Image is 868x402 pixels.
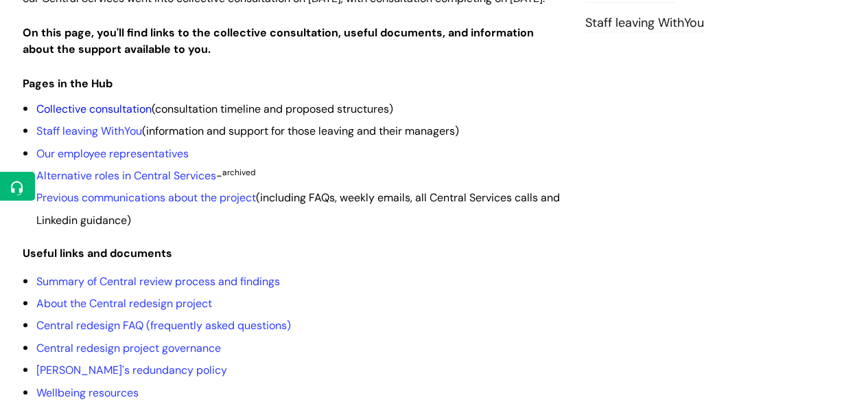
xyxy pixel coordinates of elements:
[36,124,459,138] span: (information and support for those leaving and their managers)
[36,190,256,205] a: Previous communications about the project
[585,14,704,32] a: Staff leaving WithYou
[36,146,189,161] a: Our employee representatives
[36,102,393,116] span: (consultation timeline and proposed structures)
[36,341,221,355] a: Central redesign project governance
[36,363,227,377] a: [PERSON_NAME]'s redundancy policy
[36,296,212,311] a: About the Central redesign project
[36,124,142,138] a: Staff leaving WithYou
[23,25,534,57] strong: On this page, you'll find links to the collective consultation, useful documents, and information...
[23,76,113,91] strong: Pages in the Hub
[222,167,256,178] sup: archived
[36,274,280,289] a: Summary of Central review process and findings
[36,102,152,116] a: Collective consultation
[36,168,256,183] span: -
[36,190,560,227] span: (including FAQs, weekly emails, all Central Services calls and Linkedin guidance)
[36,386,139,400] a: Wellbeing resources
[36,168,216,183] a: Alternative roles in Central Services
[23,246,172,260] strong: Useful links and documents
[36,318,291,333] a: Central redesign FAQ (frequently asked questions)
